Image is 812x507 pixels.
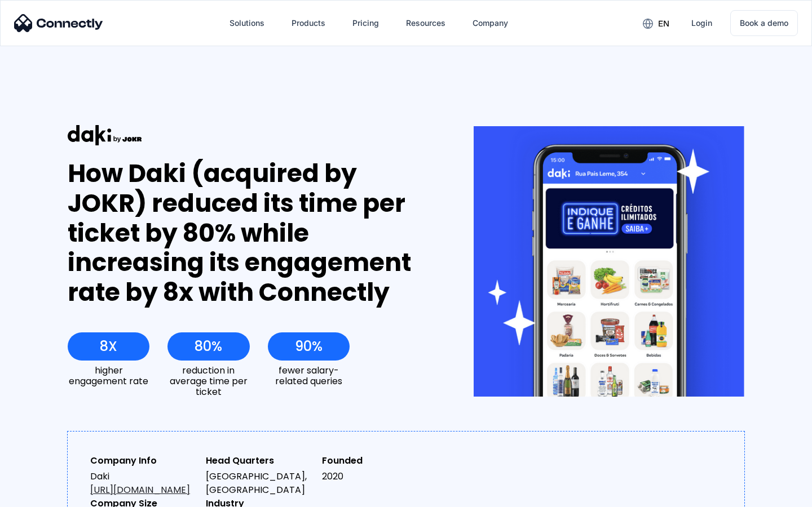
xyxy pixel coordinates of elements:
a: Pricing [343,10,388,37]
div: [GEOGRAPHIC_DATA], [GEOGRAPHIC_DATA] [206,470,312,497]
ul: Language list [23,487,68,503]
div: Solutions [220,10,273,37]
div: Company [464,10,517,37]
div: Head Quarters [206,454,312,468]
a: Login [682,10,721,37]
div: Pricing [352,15,379,31]
div: 8X [100,339,117,354]
div: reduction in average time per ticket [167,365,249,398]
div: Resources [397,10,454,37]
div: How Daki (acquired by JOKR) reduced its time per ticket by 80% while increasing its engagement ra... [68,159,433,308]
a: [URL][DOMAIN_NAME] [90,483,190,496]
div: Resources [406,15,445,31]
aside: Language selected: English [11,487,68,503]
img: Connectly Logo [14,14,103,32]
div: Founded [322,454,429,468]
div: 80% [195,339,222,354]
div: Solutions [230,15,264,31]
div: higher engagement rate [68,365,149,386]
div: 2020 [322,470,429,483]
a: Book a demo [730,10,798,36]
div: Login [691,15,712,31]
div: Daki [90,470,197,497]
div: Products [283,10,334,37]
div: Company Info [90,454,197,468]
div: 90% [295,339,323,354]
div: en [634,15,678,32]
div: en [658,16,669,32]
div: Company [473,15,508,31]
div: Products [292,15,325,31]
div: fewer salary-related queries [268,365,350,386]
